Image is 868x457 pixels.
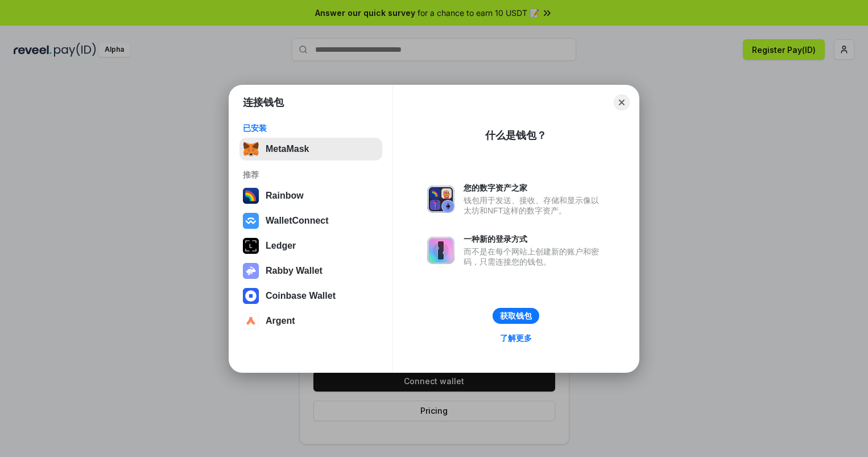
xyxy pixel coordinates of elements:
div: 已安装 [243,123,379,133]
img: svg+xml,%3Csvg%20xmlns%3D%22http%3A%2F%2Fwww.w3.org%2F2000%2Fsvg%22%20fill%3D%22none%22%20viewBox... [427,186,454,213]
button: WalletConnect [239,209,382,232]
img: svg+xml,%3Csvg%20width%3D%2228%22%20height%3D%2228%22%20viewBox%3D%220%200%2028%2028%22%20fill%3D... [243,213,259,229]
img: svg+xml,%3Csvg%20xmlns%3D%22http%3A%2F%2Fwww.w3.org%2F2000%2Fsvg%22%20fill%3D%22none%22%20viewBox... [243,263,259,279]
img: svg+xml,%3Csvg%20xmlns%3D%22http%3A%2F%2Fwww.w3.org%2F2000%2Fsvg%22%20fill%3D%22none%22%20viewBox... [427,237,454,264]
img: svg+xml,%3Csvg%20width%3D%2228%22%20height%3D%2228%22%20viewBox%3D%220%200%2028%2028%22%20fill%3D... [243,288,259,304]
div: 钱包用于发送、接收、存储和显示像以太坊和NFT这样的数字资产。 [464,195,605,216]
a: 了解更多 [493,331,539,345]
div: 获取钱包 [500,311,532,321]
div: Argent [266,316,295,326]
img: svg+xml,%3Csvg%20xmlns%3D%22http%3A%2F%2Fwww.w3.org%2F2000%2Fsvg%22%20width%3D%2228%22%20height%3... [243,238,259,254]
div: 什么是钱包？ [485,129,547,142]
button: Rabby Wallet [239,260,382,282]
div: 您的数字资产之家 [464,183,605,193]
div: 推荐 [243,170,379,180]
button: MetaMask [239,138,382,160]
div: 而不是在每个网站上创建新的账户和密码，只需连接您的钱包。 [464,246,605,267]
div: 一种新的登录方式 [464,234,605,244]
div: Ledger [266,241,296,251]
img: svg+xml,%3Csvg%20width%3D%22120%22%20height%3D%22120%22%20viewBox%3D%220%200%20120%20120%22%20fil... [243,188,259,204]
button: Coinbase Wallet [239,285,382,307]
button: 获取钱包 [493,308,539,324]
button: Argent [239,310,382,332]
div: WalletConnect [266,216,329,226]
div: Coinbase Wallet [266,291,336,301]
img: svg+xml,%3Csvg%20width%3D%2228%22%20height%3D%2228%22%20viewBox%3D%220%200%2028%2028%22%20fill%3D... [243,313,259,329]
button: Rainbow [239,184,382,207]
div: 了解更多 [500,333,532,343]
div: Rainbow [266,191,304,201]
button: Ledger [239,234,382,257]
div: Rabby Wallet [266,266,323,276]
img: svg+xml,%3Csvg%20fill%3D%22none%22%20height%3D%2233%22%20viewBox%3D%220%200%2035%2033%22%20width%... [243,141,259,157]
h1: 连接钱包 [243,96,284,109]
div: MetaMask [266,144,309,154]
button: Close [614,94,630,110]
